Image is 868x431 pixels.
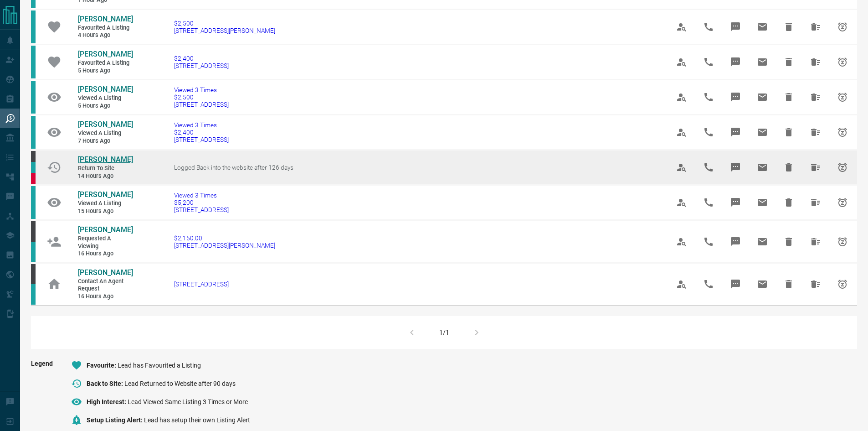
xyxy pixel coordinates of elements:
span: Call [698,16,719,38]
div: condos.ca [31,46,36,78]
span: Hide All from Anas Baig [805,273,827,295]
span: [STREET_ADDRESS] [174,62,229,69]
span: Message [724,192,746,213]
span: Email [751,231,773,253]
span: Requested a Viewing [78,235,133,250]
span: 5 hours ago [78,102,133,110]
span: View Profile [671,86,693,108]
span: View Profile [671,231,693,253]
span: [STREET_ADDRESS][PERSON_NAME] [174,242,275,249]
span: [PERSON_NAME] [78,190,133,199]
div: condos.ca [31,242,36,262]
span: Hide [778,273,800,295]
span: [PERSON_NAME] [78,155,133,164]
span: Email [751,156,773,178]
span: Favourite [87,362,118,369]
span: Hide All from Anas Baig [805,231,827,253]
span: Lead Viewed Same Listing 3 Times or More [128,398,248,405]
div: property.ca [31,173,36,184]
a: Viewed 3 Times$5,200[STREET_ADDRESS] [174,192,229,213]
span: Hide [778,16,800,38]
span: View Profile [671,156,693,178]
span: $2,500 [174,93,229,101]
span: Call [698,231,719,253]
span: Email [751,51,773,73]
a: $2,150.00[STREET_ADDRESS][PERSON_NAME] [174,234,275,249]
span: Hide All from Jen Kk [805,86,827,108]
span: Hide [778,156,800,178]
span: View Profile [671,273,693,295]
span: Snooze [832,51,853,73]
div: condos.ca [31,10,36,43]
span: [STREET_ADDRESS][PERSON_NAME] [174,27,275,34]
span: Lead Returned to Website after 90 days [124,380,236,387]
span: Hide [778,231,800,253]
div: mrloft.ca [31,221,36,241]
span: Call [698,273,719,295]
div: condos.ca [31,116,36,149]
span: Viewed a Listing [78,130,133,137]
span: Snooze [832,156,853,178]
div: mrloft.ca [31,264,36,284]
span: Hide [778,51,800,73]
span: Call [698,51,719,73]
a: Viewed 3 Times$2,400[STREET_ADDRESS] [174,121,229,143]
span: $2,400 [174,55,229,62]
span: Snooze [832,86,853,108]
span: Message [724,156,746,178]
span: [STREET_ADDRESS] [174,136,229,143]
a: [PERSON_NAME] [78,50,133,59]
span: Hide All from Mindy Park [805,156,827,178]
span: [STREET_ADDRESS] [174,101,229,108]
div: condos.ca [31,284,36,304]
span: [STREET_ADDRESS] [174,206,229,213]
span: High Interest [87,398,128,405]
span: Call [698,121,719,143]
span: Viewed 3 Times [174,86,229,93]
span: Hide [778,121,800,143]
a: [STREET_ADDRESS] [174,280,229,288]
a: $2,500[STREET_ADDRESS][PERSON_NAME] [174,20,275,34]
span: 16 hours ago [78,293,133,301]
span: Hide [778,86,800,108]
span: Message [724,231,746,253]
span: View Profile [671,16,693,38]
span: [PERSON_NAME] [78,120,133,129]
span: $5,200 [174,199,229,206]
span: 16 hours ago [78,250,133,258]
span: Snooze [832,16,853,38]
span: Snooze [832,192,853,213]
span: Message [724,16,746,38]
span: Snooze [832,231,853,253]
span: View Profile [671,51,693,73]
span: Viewed 3 Times [174,121,229,129]
span: [PERSON_NAME] [78,85,133,93]
span: Back to Site [87,380,124,387]
span: $2,150.00 [174,234,275,242]
a: $2,400[STREET_ADDRESS] [174,55,229,69]
span: Lead has setup their own Listing Alert [144,416,250,424]
a: [PERSON_NAME] [78,155,133,165]
span: Email [751,121,773,143]
div: condos.ca [31,186,36,219]
span: Snooze [832,273,853,295]
span: Email [751,192,773,213]
span: Setup Listing Alert [87,416,144,424]
span: Hide [778,192,800,213]
span: Message [724,51,746,73]
span: View Profile [671,192,693,213]
span: 14 hours ago [78,172,133,180]
span: 7 hours ago [78,137,133,145]
a: [PERSON_NAME] [78,225,133,235]
span: Favourited a Listing [78,59,133,67]
span: Hide All from Jen Kk [805,51,827,73]
span: Lead has Favourited a Listing [118,362,201,369]
div: 1/1 [439,329,449,336]
div: condos.ca [31,162,36,173]
span: Call [698,156,719,178]
span: Logged Back into the website after 126 days [174,164,293,171]
span: [PERSON_NAME] [78,15,133,23]
span: View Profile [671,121,693,143]
div: mrloft.ca [31,151,36,162]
